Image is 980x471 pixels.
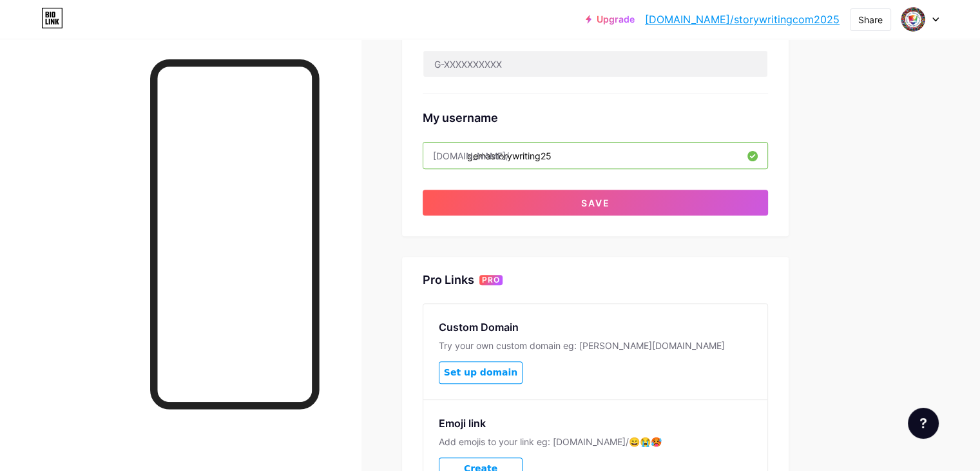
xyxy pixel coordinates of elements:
div: [DOMAIN_NAME]/ [433,149,509,163]
span: PRO [482,275,500,285]
div: My username [423,109,768,126]
span: Save [581,197,610,208]
input: G-XXXXXXXXXX [423,51,767,77]
input: username [423,143,767,168]
button: Save [423,190,768,215]
a: [DOMAIN_NAME]/storywritingcom2025 [645,12,840,27]
div: Add emojis to your link eg: [DOMAIN_NAME]/😄😭🥵 [439,436,752,447]
img: storywritingcom2025 [901,7,925,32]
div: Pro Links [423,272,474,288]
div: Try your own custom domain eg: [PERSON_NAME][DOMAIN_NAME] [439,340,752,351]
button: Set up domain [439,361,523,384]
a: Upgrade [586,14,635,25]
div: Custom Domain [439,319,752,335]
span: Set up domain [444,367,517,378]
div: Share [858,13,883,26]
div: Emoji link [439,416,752,431]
